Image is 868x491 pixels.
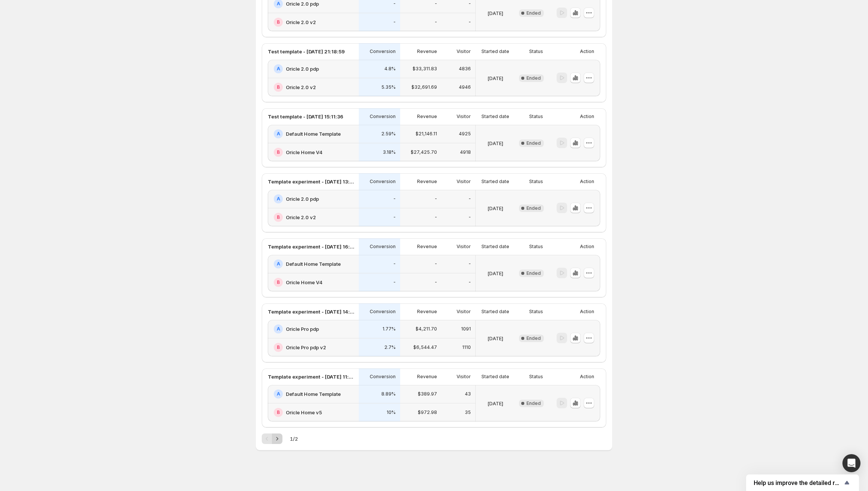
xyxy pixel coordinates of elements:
h2: B [277,149,280,155]
span: Ended [527,400,541,406]
h2: Oricle 2.0 v2 [286,214,316,221]
p: Action [580,244,594,250]
p: 1.77% [382,326,396,332]
p: Status [529,114,543,120]
p: Template experiment - [DATE] 13:20:19 [268,178,354,185]
p: 3.18% [383,149,396,155]
p: - [393,19,396,25]
p: 4946 [459,84,471,90]
p: Revenue [417,309,437,315]
p: Revenue [417,48,437,55]
h2: A [277,131,280,137]
p: - [393,196,396,202]
p: - [435,279,437,285]
p: - [469,19,471,25]
p: $389.97 [418,391,437,397]
div: Open Intercom Messenger [842,454,860,472]
h2: B [277,84,280,90]
p: Conversion [370,374,396,380]
h2: A [277,261,280,267]
p: 43 [465,391,471,397]
h2: Default Home Template [286,130,341,138]
p: - [435,19,437,25]
span: Help us improve the detailed report for A/B campaigns [754,479,842,486]
p: [DATE] [487,400,503,407]
p: $33,311.83 [413,66,437,72]
p: 8.89% [381,391,396,397]
h2: Oricle Home V4 [286,149,322,156]
p: Test template - [DATE] 21:18:59 [268,48,345,55]
h2: Oricle 2.0 pdp [286,65,319,73]
p: Test template - [DATE] 15:11:36 [268,113,343,120]
p: - [469,279,471,285]
h2: Default Home Template [286,260,341,268]
p: Visitor [457,309,471,315]
p: Template experiment - [DATE] 11:02:47 [268,373,354,380]
h2: Oricle 2.0 v2 [286,18,316,26]
p: Status [529,48,543,55]
p: 4925 [459,131,471,137]
span: Ended [527,75,541,81]
p: Revenue [417,244,437,250]
p: Action [580,309,594,315]
p: Status [529,374,543,380]
p: - [393,1,396,7]
p: - [469,261,471,267]
p: $27,425.70 [411,149,437,155]
h2: Oricle Pro pdp v2 [286,344,326,351]
p: - [393,214,396,220]
p: - [435,214,437,220]
p: - [435,261,437,267]
span: Ended [527,140,541,146]
p: Started date [481,374,509,380]
h2: B [277,409,280,415]
p: - [469,214,471,220]
h2: A [277,66,280,72]
p: - [469,1,471,7]
h2: A [277,1,280,7]
p: Template experiment - [DATE] 14:20:26 [268,308,354,315]
p: 10% [387,409,396,415]
p: Started date [481,48,509,55]
span: Ended [527,270,541,276]
p: Started date [481,244,509,250]
p: - [393,279,396,285]
p: - [393,261,396,267]
p: Action [580,114,594,120]
h2: A [277,326,280,332]
p: Started date [481,114,509,120]
p: [DATE] [487,270,503,277]
p: Visitor [457,374,471,380]
p: Action [580,48,594,55]
p: 1110 [462,344,471,350]
p: Action [580,374,594,380]
h2: B [277,214,280,220]
p: [DATE] [487,335,503,342]
span: Ended [527,205,541,211]
h2: Oricle 2.0 pdp [286,195,319,203]
p: Status [529,179,543,185]
p: $21,146.11 [416,131,437,137]
p: Revenue [417,179,437,185]
h2: Oricle Pro pdp [286,325,319,333]
h2: B [277,19,280,25]
p: Visitor [457,179,471,185]
p: Conversion [370,309,396,315]
p: 5.35% [381,84,396,90]
p: Conversion [370,244,396,250]
p: Action [580,179,594,185]
p: Visitor [457,48,471,55]
span: 1 / 2 [290,435,298,443]
h2: Oricle 2.0 v2 [286,83,316,91]
p: - [469,196,471,202]
h2: B [277,279,280,285]
p: [DATE] [487,139,503,147]
p: Visitor [457,244,471,250]
p: Started date [481,309,509,315]
h2: A [277,391,280,397]
p: 4918 [460,149,471,155]
p: Status [529,309,543,315]
p: Conversion [370,114,396,120]
p: [DATE] [487,9,503,17]
p: 4836 [459,66,471,72]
